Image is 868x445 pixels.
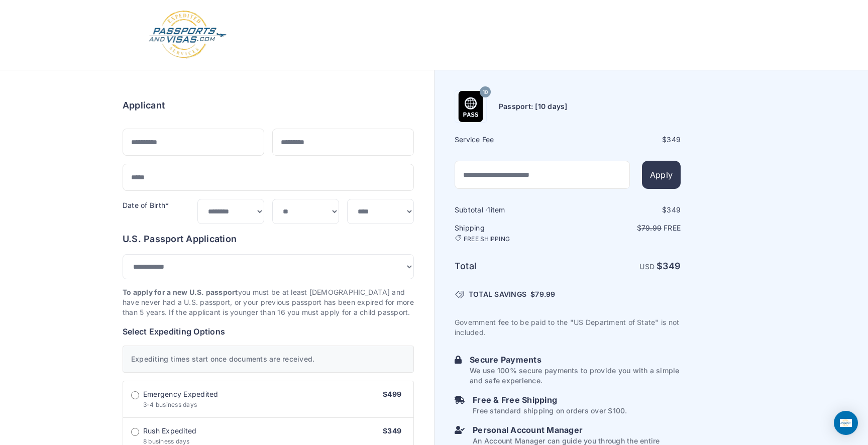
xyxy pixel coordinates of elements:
[535,290,555,298] span: 79.99
[657,261,681,271] strong: $
[641,224,662,232] span: 79.99
[667,205,681,214] span: 349
[473,424,681,436] h6: Personal Account Manager
[143,389,219,399] span: Emergency Expedited
[123,346,414,373] div: Expediting times start once documents are received.
[569,205,681,215] div: $
[123,288,238,296] strong: To apply for a new U.S. passport
[455,259,567,273] h6: Total
[455,135,567,145] h6: Service Fee
[383,426,401,435] span: $349
[455,205,567,215] h6: Subtotal · item
[569,223,681,233] p: $
[663,261,681,271] span: 349
[639,262,655,271] span: USD
[642,161,681,189] button: Apply
[123,201,169,209] label: Date of Birth*
[470,366,681,386] p: We use 100% secure payments to provide you with a simple and safe experience.
[143,426,196,436] span: Rush Expedited
[123,325,414,338] h6: Select Expediting Options
[834,411,858,435] div: Open Intercom Messenger
[143,401,197,408] span: 3-4 business days
[148,10,228,60] img: Logo
[470,354,681,366] h6: Secure Payments
[473,406,627,416] p: Free standard shipping on orders over $100.
[143,437,190,445] span: 8 business days
[483,86,488,99] span: 10
[455,223,567,243] h6: Shipping
[464,235,510,243] span: FREE SHIPPING
[487,205,490,214] span: 1
[473,394,627,406] h6: Free & Free Shipping
[664,224,681,232] span: Free
[123,232,414,246] h6: U.S. Passport Application
[455,91,486,122] img: Product Name
[667,135,681,144] span: 349
[499,101,568,112] h6: Passport: [10 days]
[383,390,401,398] span: $499
[123,287,414,317] p: you must be at least [DEMOGRAPHIC_DATA] and have never had a U.S. passport, or your previous pass...
[123,98,165,113] h6: Applicant
[569,135,681,145] div: $
[530,289,555,299] span: $
[455,317,681,338] p: Government fee to be paid to the "US Department of State" is not included.
[469,289,526,299] span: TOTAL SAVINGS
